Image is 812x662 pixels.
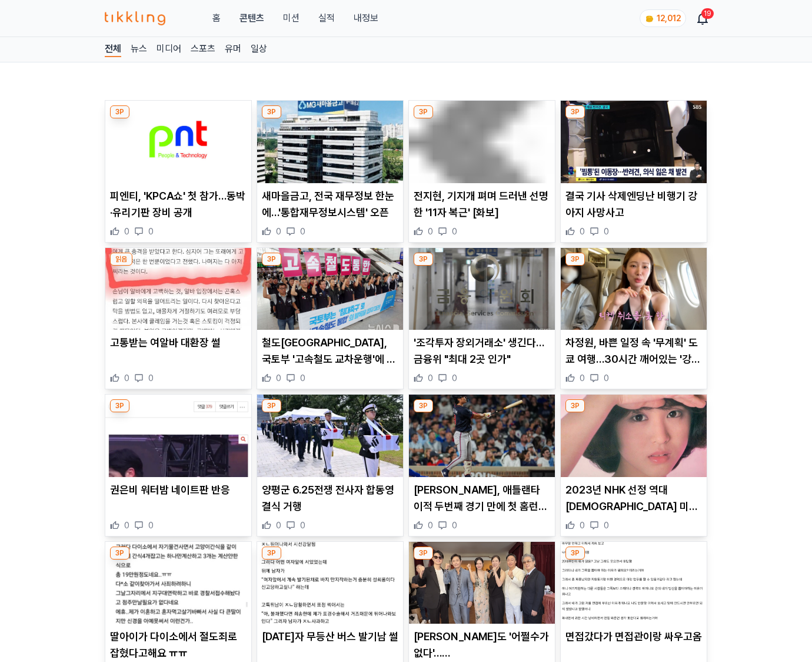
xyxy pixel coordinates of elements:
div: 3P [565,547,585,560]
div: 3P 2023년 NHK 선정 역대 일본 미녀 17선 2023년 NHK 선정 역대 [DEMOGRAPHIC_DATA] 미녀 17선 0 0 [560,394,707,537]
span: 0 [604,519,609,531]
p: 차정원, 바쁜 일정 속 '무계획' 도쿄 여행…30시간 깨어있는 '강행군' [565,335,702,368]
div: 3P [565,105,585,118]
div: 3P 권은비 워터밤 네이트판 반응 권은비 워터밤 네이트판 반응 0 0 [105,394,252,537]
span: 0 [428,372,433,384]
a: 실적 [318,11,335,25]
img: 티끌링 [105,11,165,25]
img: 양평군 6.25전쟁 전사자 합동영결식 거행 [257,395,403,477]
span: 0 [580,226,585,237]
p: 철도[GEOGRAPHIC_DATA], 국토부 '고속철도 교차운행'에 반발…코레일 운임인상 압박만 [262,335,398,368]
div: 3P [262,253,281,266]
img: 차정원, 바쁜 일정 속 '무계획' 도쿄 여행…30시간 깨어있는 '강행군' [561,248,707,330]
div: 3P 양평군 6.25전쟁 전사자 합동영결식 거행 양평군 6.25전쟁 전사자 합동영결식 거행 0 0 [257,394,404,537]
span: 0 [580,372,585,384]
img: 어제자 무등산 버스 발기남 썰 [257,542,403,624]
p: '조각투자 장외거래소' 생긴다…금융위 "최대 2곳 인가" [414,335,550,368]
span: 0 [148,519,154,531]
p: 새마을금고, 전국 재무정보 한눈에…'통합재무정보시스템' 오픈 [262,188,398,221]
span: 0 [604,372,609,384]
img: 피엔티, 'KPCA쇼' 첫 참가…동박·유리기판 장비 공개 [105,101,251,183]
img: 권은비 워터밤 네이트판 반응 [105,395,251,477]
img: 전지현, 기지개 펴며 드러낸 선명한 '11자 복근' [화보] [409,101,555,183]
div: 3P [262,399,281,412]
div: 3P '조각투자 장외거래소' 생긴다…금융위 "최대 2곳 인가" '조각투자 장외거래소' 생긴다…금융위 "최대 2곳 인가" 0 0 [408,247,555,390]
a: 미디어 [157,42,181,57]
p: 고통받는 여알바 대환장 썰 [110,335,247,351]
img: 면접갔다가 면접관이랑 싸우고옴 [561,542,707,624]
span: 0 [300,372,305,384]
p: [PERSON_NAME], 애틀랜타 이적 두번째 경기 만에 첫 홈런…7회 역전 3점포 [414,482,550,515]
div: 3P 전지현, 기지개 펴며 드러낸 선명한 '11자 복근' [화보] 전지현, 기지개 펴며 드러낸 선명한 '11자 복근' [화보] 0 0 [408,100,555,243]
p: 딸아이가 다이소에서 절도죄로 잡혔다고해요 ㅠㅠ [110,628,247,661]
div: 3P 철도노조, 국토부 '고속철도 교차운행'에 반발…코레일 운임인상 압박만 철도[GEOGRAPHIC_DATA], 국토부 '고속철도 교차운행'에 반발…코레일 운임인상 압박만 0 0 [257,247,404,390]
div: 3P [110,399,129,412]
a: 콘텐츠 [239,11,264,25]
div: 3P 결국 기사 삭제엔딩난 비행기 강아지 사망사고 결국 기사 삭제엔딩난 비행기 강아지 사망사고 0 0 [560,100,707,243]
img: 딸아이가 다이소에서 절도죄로 잡혔다고해요 ㅠㅠ [105,542,251,624]
div: 3P [565,399,585,412]
div: 읽음 [110,253,132,266]
div: 3P 피엔티, 'KPCA쇼' 첫 참가…동박·유리기판 장비 공개 피엔티, 'KPCA쇼' 첫 참가…동박·유리기판 장비 공개 0 0 [105,100,252,243]
div: 3P 새마을금고, 전국 재무정보 한눈에…'통합재무정보시스템' 오픈 새마을금고, 전국 재무정보 한눈에…'통합재무정보시스템' 오픈 0 0 [257,100,404,243]
div: 3P [414,105,433,118]
span: 0 [604,226,609,237]
div: 3P [110,105,129,118]
span: 0 [276,519,281,531]
p: 2023년 NHK 선정 역대 [DEMOGRAPHIC_DATA] 미녀 17선 [565,482,702,515]
img: 베니스도 '어쩔수가없다'…박찬욱→이병헌X손예진…에 홀릴 수밖에 [409,542,555,624]
span: 0 [452,519,457,531]
div: 3P 차정원, 바쁜 일정 속 '무계획' 도쿄 여행…30시간 깨어있는 '강행군' 차정원, 바쁜 일정 속 '무계획' 도쿄 여행…30시간 깨어있는 '강행군' 0 0 [560,247,707,390]
a: coin 12,012 [640,9,684,27]
img: 철도노조, 국토부 '고속철도 교차운행'에 반발…코레일 운임인상 압박만 [257,248,403,330]
a: 스포츠 [191,42,215,57]
div: 3P [414,399,433,412]
img: 고통받는 여알바 대환장 썰 [105,248,251,330]
span: 0 [580,519,585,531]
a: 일상 [251,42,267,57]
a: 유머 [225,42,241,57]
p: [PERSON_NAME]도 '어쩔수가없다'…[PERSON_NAME]→[PERSON_NAME][PERSON_NAME]…에 홀릴 수밖에 [414,628,550,661]
p: 전지현, 기지개 펴며 드러낸 선명한 '11자 복근' [화보] [414,188,550,221]
span: 0 [276,372,281,384]
span: 0 [452,226,457,237]
span: 0 [124,519,129,531]
div: 3P [262,547,281,560]
div: 19 [701,8,714,19]
span: 0 [428,519,433,531]
a: 전체 [105,42,121,57]
img: 새마을금고, 전국 재무정보 한눈에…'통합재무정보시스템' 오픈 [257,101,403,183]
a: 내정보 [354,11,378,25]
p: 권은비 워터밤 네이트판 반응 [110,482,247,498]
div: 3P [110,547,129,560]
span: 0 [148,226,154,237]
a: 뉴스 [131,42,147,57]
span: 0 [148,372,154,384]
p: 피엔티, 'KPCA쇼' 첫 참가…동박·유리기판 장비 공개 [110,188,247,221]
div: 3P [414,547,433,560]
span: 0 [300,226,305,237]
div: 3P 김하성, 애틀랜타 이적 두번째 경기 만에 첫 홈런…7회 역전 3점포 [PERSON_NAME], 애틀랜타 이적 두번째 경기 만에 첫 홈런…7회 역전 3점포 0 0 [408,394,555,537]
img: 김하성, 애틀랜타 이적 두번째 경기 만에 첫 홈런…7회 역전 3점포 [409,395,555,477]
img: 2023년 NHK 선정 역대 일본 미녀 17선 [561,395,707,477]
span: 12,012 [657,14,681,23]
span: 0 [428,226,433,237]
p: 결국 기사 삭제엔딩난 비행기 강아지 사망사고 [565,188,702,221]
div: 3P [565,253,585,266]
a: 19 [698,11,707,25]
img: '조각투자 장외거래소' 생긴다…금융위 "최대 2곳 인가" [409,248,555,330]
span: 0 [124,372,129,384]
p: 양평군 6.25전쟁 전사자 합동영결식 거행 [262,482,398,515]
img: coin [645,14,654,24]
span: 0 [300,519,305,531]
a: 홈 [212,11,221,25]
span: 0 [276,226,281,237]
span: 0 [452,372,457,384]
p: 면접갔다가 면접관이랑 싸우고옴 [565,628,702,645]
span: 0 [124,226,129,237]
button: 미션 [283,11,299,25]
div: 읽음 고통받는 여알바 대환장 썰 고통받는 여알바 대환장 썰 0 0 [105,247,252,390]
img: 결국 기사 삭제엔딩난 비행기 강아지 사망사고 [561,101,707,183]
p: [DATE]자 무등산 버스 발기남 썰 [262,628,398,645]
div: 3P [414,253,433,266]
